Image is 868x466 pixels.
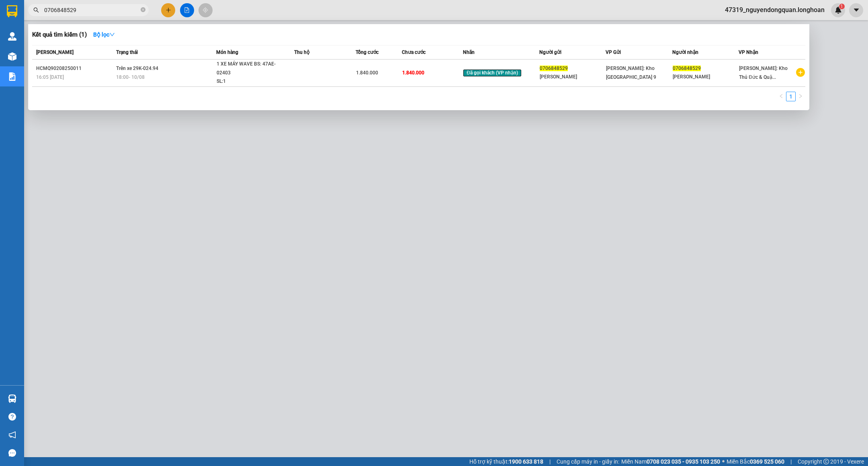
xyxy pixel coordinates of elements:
li: 1 [786,92,796,101]
img: warehouse-icon [8,32,16,41]
span: Đã gọi khách (VP nhận) [463,70,521,77]
button: Bộ lọcdown [87,28,121,41]
div: SL: 1 [217,77,277,86]
span: Tổng cước [356,49,379,55]
div: HCMQ90208250011 [36,64,114,73]
li: Previous Page [776,92,786,101]
span: 16:05 [DATE] [36,74,64,80]
span: VP Nhận [739,49,758,55]
img: warehouse-icon [8,394,16,403]
span: search [33,7,39,13]
span: Nhãn [463,49,475,55]
span: VP Gửi [606,49,621,55]
span: [PERSON_NAME]: Kho [GEOGRAPHIC_DATA] 9 [606,66,656,80]
button: left [776,92,786,101]
span: 1.840.000 [356,70,378,76]
img: warehouse-icon [8,52,16,61]
span: Trên xe 29K-024.94 [116,66,158,71]
span: notification [8,431,16,439]
input: Tìm tên, số ĐT hoặc mã đơn [44,6,139,14]
span: 0706848529 [540,66,568,71]
span: close-circle [141,6,145,14]
span: 18:00 - 10/08 [116,74,145,80]
span: left [779,94,784,99]
div: [PERSON_NAME] [673,73,739,81]
span: [PERSON_NAME]: Kho Thủ Đức & Quậ... [739,66,788,80]
span: question-circle [8,413,16,421]
img: solution-icon [8,72,16,81]
h3: Kết quả tìm kiếm ( 1 ) [32,31,87,39]
span: message [8,449,16,457]
span: Thu hộ [294,49,309,55]
span: Trạng thái [116,49,138,55]
span: 1.840.000 [402,70,424,76]
img: logo-vxr [7,5,17,17]
span: 0706848529 [673,66,701,71]
button: right [796,92,805,101]
div: 1 XE MÁY WAVE BS: 47AE-02403 [217,60,277,77]
span: Chưa cước [402,49,426,55]
li: Next Page [796,92,805,101]
strong: Bộ lọc [93,31,115,38]
a: 1 [786,92,795,101]
span: Món hàng [216,49,238,55]
span: right [798,94,803,99]
div: [PERSON_NAME] [540,73,606,81]
span: down [109,32,115,37]
span: plus-circle [796,68,805,77]
span: close-circle [141,7,145,12]
span: Người nhận [672,49,698,55]
span: [PERSON_NAME] [36,49,74,55]
span: Người gửi [539,49,561,55]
